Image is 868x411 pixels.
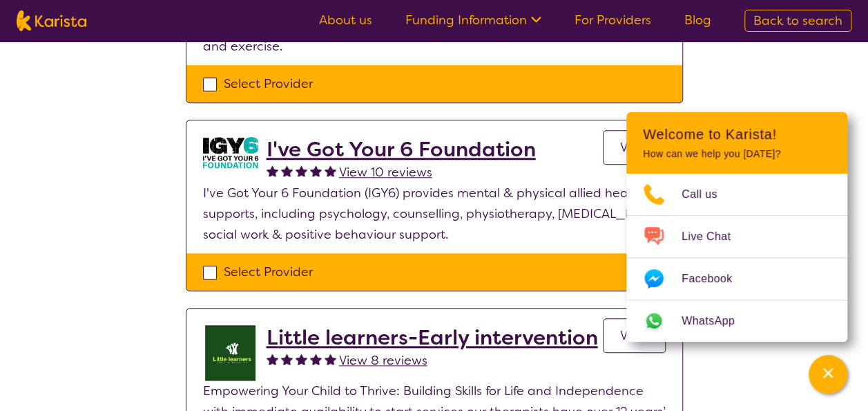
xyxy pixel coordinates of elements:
img: fullstar [296,353,307,365]
span: Call us [682,184,734,205]
img: fullstar [281,165,293,176]
a: View [603,318,666,353]
span: View 10 reviews [339,164,432,181]
a: Little learners-Early intervention [267,325,598,350]
img: aw0qclyvxjfem2oefjis.jpg [203,137,258,167]
span: View 8 reviews [339,352,427,369]
img: fullstar [267,165,278,176]
img: Karista logo [17,10,86,31]
a: I've Got Your 6 Foundation [267,137,536,162]
button: Channel Menu [809,355,847,394]
a: View 8 reviews [339,350,427,371]
img: fullstar [296,165,307,176]
img: f55hkdaos5cvjyfbzwno.jpg [203,325,258,381]
a: For Providers [575,12,651,28]
img: fullstar [310,353,322,365]
img: fullstar [310,165,322,176]
a: Funding Information [405,12,541,28]
h2: Welcome to Karista! [643,126,831,143]
img: fullstar [281,353,293,365]
a: About us [319,12,372,28]
p: How can we help you [DATE]? [643,148,831,160]
span: Facebook [682,268,749,289]
a: Back to search [744,10,851,32]
img: fullstar [325,353,336,365]
span: View [620,139,648,156]
ul: Choose channel [626,174,847,342]
a: Web link opens in a new tab. [626,300,847,342]
span: View [620,327,648,344]
a: View 10 reviews [339,162,432,183]
span: Live Chat [682,226,747,247]
img: fullstar [267,353,278,365]
img: fullstar [325,165,336,176]
a: View [603,130,666,165]
p: I've Got Your 6 Foundation (IGY6) provides mental & physical allied health supports, including ps... [203,183,666,245]
a: Blog [684,12,711,28]
span: WhatsApp [682,311,751,331]
span: Back to search [753,12,842,29]
div: Channel Menu [626,112,847,342]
